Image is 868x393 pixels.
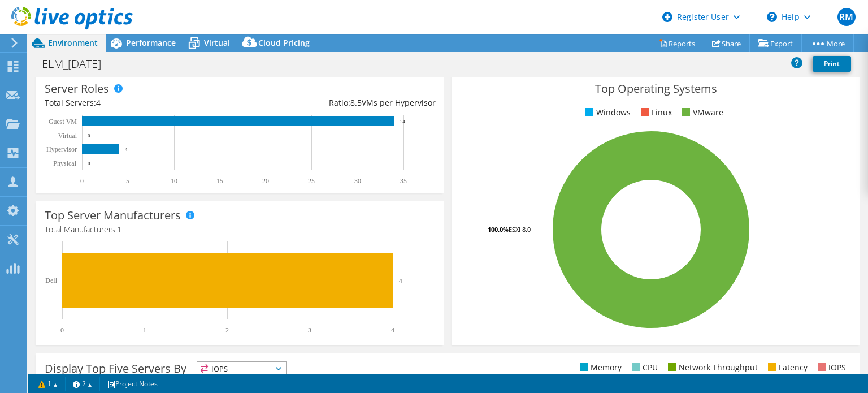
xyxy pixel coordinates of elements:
[117,224,121,235] span: 1
[765,361,808,374] li: Latency
[204,37,230,48] span: Virtual
[45,277,57,284] text: Dell
[240,97,436,109] div: Ratio: VMs per Hypervisor
[45,83,109,95] h3: Server Roles
[488,225,509,234] tspan: 100.0%
[46,145,77,153] text: Hypervisor
[80,177,84,185] text: 0
[308,326,311,334] text: 3
[126,177,129,185] text: 5
[704,34,750,52] a: Share
[583,106,631,119] li: Windows
[815,361,846,374] li: IOPS
[461,83,852,95] h3: Top Operating Systems
[58,132,77,140] text: Virtual
[638,106,672,119] li: Linux
[350,97,362,108] span: 8.5
[37,58,119,70] h1: ELM_[DATE]
[60,326,64,334] text: 0
[837,8,856,26] span: RM
[354,177,361,185] text: 30
[400,177,407,185] text: 35
[262,177,269,185] text: 20
[679,106,723,119] li: VMware
[577,361,622,374] li: Memory
[96,97,101,108] span: 4
[31,377,66,391] a: 1
[665,361,758,374] li: Network Throughput
[65,377,100,391] a: 2
[197,362,286,375] span: IOPS
[767,12,777,22] svg: \n
[813,56,851,72] a: Print
[225,326,229,334] text: 2
[391,326,394,334] text: 4
[650,34,704,52] a: Reports
[801,34,854,52] a: More
[126,37,176,48] span: Performance
[171,177,177,185] text: 10
[45,209,181,222] h3: Top Server Manufacturers
[88,161,90,166] text: 0
[509,225,531,234] tspan: ESXi 8.0
[749,34,802,52] a: Export
[99,377,166,391] a: Project Notes
[400,119,406,124] text: 34
[399,277,402,284] text: 4
[216,177,223,185] text: 15
[308,177,315,185] text: 25
[88,133,90,139] text: 0
[258,37,310,48] span: Cloud Pricing
[53,159,76,167] text: Physical
[45,223,436,236] h4: Total Manufacturers:
[45,97,240,109] div: Total Servers:
[48,37,98,48] span: Environment
[629,361,658,374] li: CPU
[125,146,128,152] text: 4
[49,118,77,126] text: Guest VM
[143,326,146,334] text: 1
